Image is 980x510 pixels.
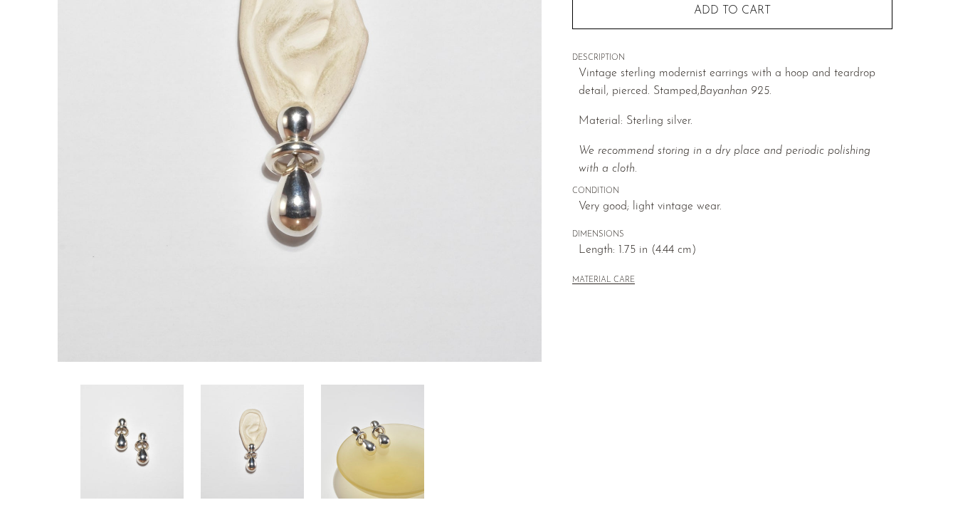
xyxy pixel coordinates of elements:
[579,113,892,131] p: Material: Sterling silver.
[572,185,892,198] span: CONDITION
[321,385,424,499] img: Sculptural Teardrop Earrings
[572,229,892,241] span: DIMENSIONS
[579,241,892,260] span: Length: 1.75 in (4.44 cm)
[572,276,635,286] button: MATERIAL CARE
[579,145,870,175] i: We recommend storing in a dry place and periodic polishing with a cloth.
[201,385,304,499] img: Sculptural Teardrop Earrings
[579,65,892,101] p: Vintage sterling modernist earrings with a hoop and teardrop detail, pierced. Stamped,
[80,385,184,499] img: Sculptural Teardrop Earrings
[694,5,771,16] span: Add to cart
[700,85,771,97] em: Bayanhan 925.
[572,52,892,65] span: DESCRIPTION
[579,198,892,217] span: Very good; light vintage wear.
